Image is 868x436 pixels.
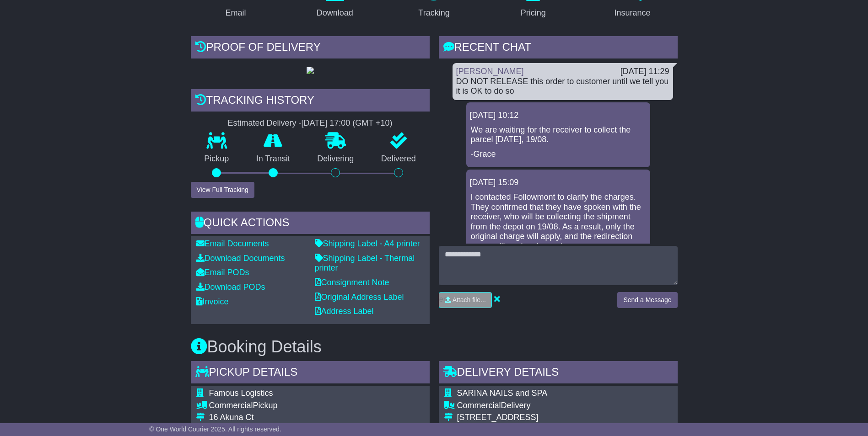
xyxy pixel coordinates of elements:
p: We are waiting for the receiver to collect the parcel [DATE], 19/08. [471,125,646,145]
span: © One World Courier 2025. All rights reserved. [149,425,281,433]
p: Delivered [367,154,430,164]
a: [PERSON_NAME] [456,67,524,76]
a: Original Address Label [315,292,404,302]
div: [STREET_ADDRESS] [457,413,672,423]
span: SARINA NAILS and SPA [457,388,548,398]
a: Consignment Note [315,278,389,287]
div: Pricing [521,7,546,19]
div: 16 Akuna Ct [209,413,416,423]
img: GetPodImage [307,67,314,74]
a: Shipping Label - Thermal printer [315,254,415,273]
div: [DATE] 11:29 [620,67,669,77]
div: [DATE] 15:09 [470,178,647,188]
span: Commercial [457,401,501,410]
a: Email Documents [196,239,269,248]
a: Shipping Label - A4 printer [315,239,420,248]
div: [DATE] 17:00 (GMT +10) [302,118,393,128]
p: Pickup [191,154,243,164]
button: View Full Tracking [191,182,254,198]
p: Delivering [304,154,368,164]
span: Commercial [209,401,253,410]
div: Insurance [615,7,651,19]
a: Email PODs [196,268,249,277]
div: RECENT CHAT [439,36,678,61]
p: In Transit [243,154,304,164]
span: Famous Logistics [209,388,273,398]
div: Estimated Delivery - [191,118,430,128]
a: Download PODs [196,282,265,292]
div: Quick Actions [191,212,430,236]
a: Address Label [315,307,374,316]
div: Tracking [418,7,449,19]
p: -Grace [471,149,646,160]
div: Delivery [457,401,672,411]
button: Send a Message [617,292,677,308]
a: Invoice [196,297,229,306]
div: Pickup Details [191,361,430,386]
p: I contacted Followmont to clarify the charges. They confirmed that they have spoken with the rece... [471,192,646,252]
h3: Booking Details [191,338,678,356]
div: Email [225,7,246,19]
div: Proof of Delivery [191,36,430,61]
div: Pickup [209,401,416,411]
div: Download [317,7,353,19]
div: DO NOT RELEASE this order to customer until we tell you it is OK to do so [456,77,669,96]
div: Tracking history [191,89,430,114]
a: Download Documents [196,254,285,263]
div: Delivery Details [439,361,678,386]
div: [DATE] 10:12 [470,111,647,121]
